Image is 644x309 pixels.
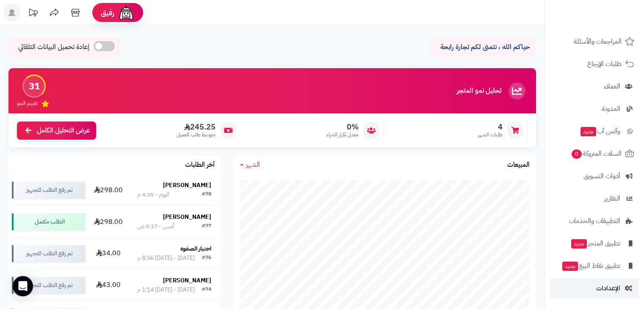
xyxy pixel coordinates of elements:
span: الشهر [246,160,260,170]
span: الإعدادات [596,282,620,294]
span: العملاء [604,80,620,92]
a: السلات المتروكة0 [550,143,639,164]
div: تم رفع الطلب للتجهيز [12,277,86,294]
a: وآتس آبجديد [550,121,639,141]
span: متوسط طلب العميل [177,131,216,138]
div: #77 [202,222,211,231]
a: طلبات الإرجاع [550,54,639,74]
div: #78 [202,190,211,199]
div: #74 [202,286,211,294]
a: المدونة [550,99,639,119]
a: الشهر [240,160,260,170]
td: 298.00 [89,174,127,206]
a: التطبيقات والخدمات [550,211,639,231]
span: تقييم النمو [17,100,37,107]
strong: [PERSON_NAME] [163,181,211,190]
span: 0% [326,122,359,132]
p: حياكم الله ، نتمنى لكم تجارة رابحة [437,42,530,52]
td: 43.00 [89,270,127,301]
a: العملاء [550,76,639,97]
td: 298.00 [89,206,127,237]
span: السلات المتروكة [571,148,622,160]
div: تم رفع الطلب للتجهيز [12,245,86,262]
a: الإعدادات [550,278,639,298]
div: أمس - 5:17 ص [137,222,174,231]
div: [DATE] - [DATE] 1:14 م [137,286,195,294]
a: أدوات التسويق [550,166,639,186]
div: #76 [202,254,211,262]
span: وآتس آب [580,125,620,137]
span: عرض التحليل الكامل [37,126,90,135]
h3: تحليل نمو المتجر [457,87,501,95]
span: تطبيق نقاط البيع [561,260,620,272]
span: رفيق [101,8,114,18]
span: إعادة تحميل البيانات التلقائي [18,42,89,52]
div: الطلب مكتمل [12,213,86,230]
span: جديد [571,239,587,248]
img: logo-2.png [586,22,636,39]
span: المدونة [602,103,620,115]
div: تم رفع الطلب للتجهيز [12,182,86,199]
span: 4 [478,122,503,132]
td: 34.00 [89,238,127,269]
span: جديد [562,262,578,271]
strong: [PERSON_NAME] [163,212,211,221]
h3: المبيعات [507,161,530,169]
span: طلبات الشهر [478,131,503,138]
span: تطبيق المتجر [570,237,620,249]
span: المراجعات والأسئلة [574,36,622,47]
a: عرض التحليل الكامل [17,121,96,140]
a: المراجعات والأسئلة [550,31,639,52]
div: [DATE] - [DATE] 8:56 م [137,254,195,262]
strong: اختيار الصفوة [180,244,211,253]
span: أدوات التسويق [583,170,620,182]
span: 0 [572,149,582,159]
span: طلبات الإرجاع [587,58,622,70]
a: تطبيق المتجرجديد [550,233,639,254]
div: Open Intercom Messenger [13,276,33,296]
strong: [PERSON_NAME] [163,276,211,285]
a: التقارير [550,188,639,209]
div: اليوم - 4:35 م [137,190,169,199]
span: التطبيقات والخدمات [569,215,620,227]
h3: آخر الطلبات [185,161,215,169]
span: جديد [580,127,596,136]
a: تطبيق نقاط البيعجديد [550,256,639,276]
span: 245.25 [177,122,216,132]
img: ai-face.png [118,4,135,21]
a: تحديثات المنصة [22,4,44,23]
span: التقارير [604,193,620,204]
span: معدل تكرار الشراء [326,131,359,138]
